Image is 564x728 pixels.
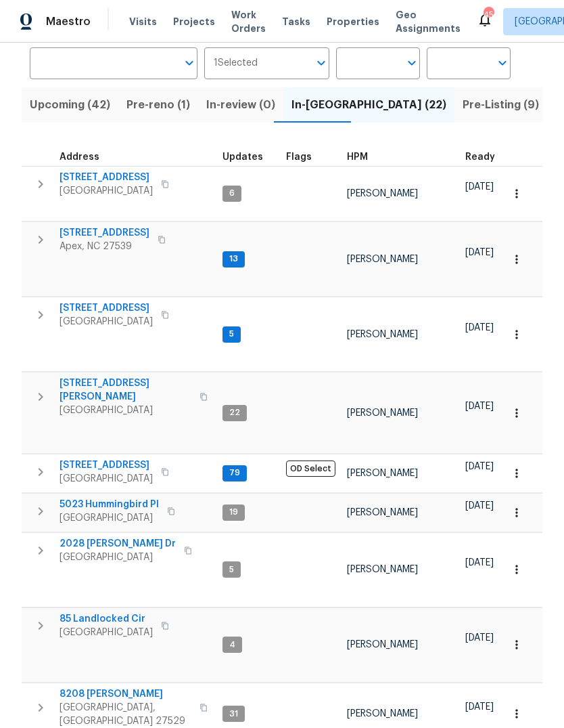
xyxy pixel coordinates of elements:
span: Properties [327,15,379,28]
span: [PERSON_NAME] [347,408,418,418]
span: [STREET_ADDRESS] [60,226,149,240]
span: 22 [224,407,245,419]
span: 5023 Hummingbird Pl [60,498,159,511]
span: OD Select [286,461,335,477]
span: [STREET_ADDRESS][PERSON_NAME] [60,377,191,404]
span: [GEOGRAPHIC_DATA] [60,184,153,198]
span: [DATE] [465,558,494,568]
span: Visits [129,15,157,28]
span: 19 [224,507,243,518]
span: 85 Landlocked Cir [60,612,153,626]
span: In-[GEOGRAPHIC_DATA] (22) [291,95,446,114]
span: [PERSON_NAME] [347,565,418,574]
span: 4 [224,639,241,651]
span: [GEOGRAPHIC_DATA] [60,404,191,417]
span: [STREET_ADDRESS] [60,301,153,315]
span: [DATE] [465,462,494,471]
span: [GEOGRAPHIC_DATA] [60,626,153,639]
button: Open [180,53,199,72]
span: Pre-reno (1) [126,95,190,114]
span: [PERSON_NAME] [347,469,418,478]
span: 79 [224,467,245,479]
span: Apex, NC 27539 [60,240,149,253]
span: 6 [224,188,240,199]
div: 45 [484,8,493,22]
span: Updates [222,152,263,162]
span: Work Orders [231,8,266,35]
span: [GEOGRAPHIC_DATA] [60,315,153,328]
span: Maestro [46,15,91,28]
span: [DATE] [465,402,494,411]
span: [GEOGRAPHIC_DATA] [60,511,159,525]
span: [PERSON_NAME] [347,640,418,649]
span: 1 Selected [214,58,258,69]
button: Open [312,53,331,72]
span: 8208 [PERSON_NAME] [60,687,191,701]
span: Geo Assignments [396,8,461,35]
span: Upcoming (42) [30,95,110,114]
span: [GEOGRAPHIC_DATA] [60,551,176,564]
span: Ready [465,152,495,162]
span: 31 [224,708,243,720]
span: [GEOGRAPHIC_DATA] [60,472,153,486]
span: 5 [224,328,239,340]
span: Projects [173,15,215,28]
span: [DATE] [465,633,494,643]
span: In-review (0) [206,95,275,114]
span: 2028 [PERSON_NAME] Dr [60,537,176,551]
div: Earliest renovation start date (first business day after COE or Checkout) [465,152,507,162]
span: 13 [224,253,243,265]
span: [DATE] [465,323,494,333]
span: Address [60,152,99,162]
span: [DATE] [465,501,494,511]
span: Tasks [282,17,310,26]
button: Open [402,53,421,72]
span: [STREET_ADDRESS] [60,458,153,472]
span: [PERSON_NAME] [347,189,418,198]
span: [PERSON_NAME] [347,330,418,339]
span: [PERSON_NAME] [347,255,418,264]
span: HPM [347,152,368,162]
span: [DATE] [465,248,494,257]
span: 5 [224,564,239,576]
span: [GEOGRAPHIC_DATA], [GEOGRAPHIC_DATA] 27529 [60,701,191,728]
span: [DATE] [465,702,494,712]
span: [PERSON_NAME] [347,508,418,517]
button: Open [493,53,512,72]
span: [DATE] [465,182,494,192]
span: Pre-Listing (9) [463,95,539,114]
span: [STREET_ADDRESS] [60,171,153,184]
span: [PERSON_NAME] [347,709,418,719]
span: Flags [286,152,312,162]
